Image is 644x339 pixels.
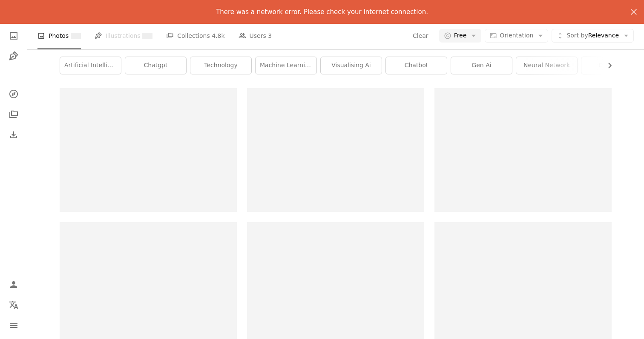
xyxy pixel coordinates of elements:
button: Language [5,296,22,313]
a: chatbot [386,57,447,74]
button: Orientation [485,29,548,43]
span: 4.8k [212,31,224,40]
button: Sort byRelevance [552,29,634,43]
a: neural network [516,57,577,74]
a: Collections 4.8k [166,22,224,49]
a: visualising ai [321,57,382,74]
span: 3 [268,31,272,40]
button: Free [439,29,482,43]
a: Log in / Sign up [5,276,22,293]
a: Collections [5,106,22,123]
button: scroll list to the right [602,57,612,74]
a: Download History [5,126,22,143]
a: Illustrations [5,48,22,65]
a: Explore [5,85,22,103]
a: chatgpt [125,57,186,74]
span: Free [454,31,467,40]
span: Sort by [566,32,588,39]
span: Orientation [500,32,533,39]
a: chat gpt [581,57,642,74]
button: Clear [412,29,429,43]
a: Users 3 [239,22,272,49]
button: Menu [5,317,22,334]
a: technology [190,57,251,74]
a: Illustrations [95,22,152,49]
a: machine learning [256,57,316,74]
p: There was a network error. Please check your internet connection. [216,7,428,17]
span: Relevance [566,31,619,40]
a: gen ai [451,57,512,74]
a: artificial intelligence [60,57,121,74]
a: Photos [5,27,22,44]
